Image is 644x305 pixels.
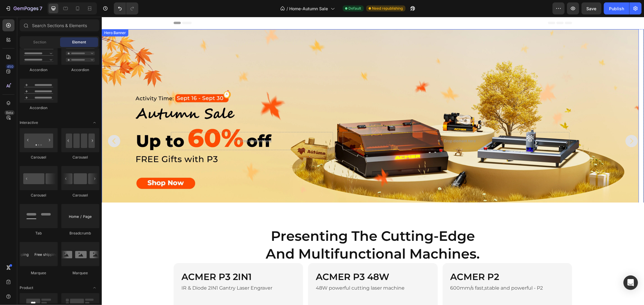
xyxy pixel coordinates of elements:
div: Undo/Redo [114,2,138,14]
span: Toggle open [90,283,99,293]
span: Save [587,6,597,11]
h2: presenting the cutting-edge and multifunctional machines. [72,210,470,246]
div: Drop element here [342,122,374,127]
button: 7 [2,2,45,14]
span: Need republishing [372,6,403,11]
span: / [287,5,288,12]
button: Publish [604,2,629,14]
h2: ACMER P3 48W [213,253,328,266]
button: Carousel Next Arrow [522,117,537,132]
div: 450 [6,64,14,69]
p: 600mm/s fast,stable and powerful - P2 [349,267,463,276]
div: Carousel [61,155,99,160]
div: Tab [20,231,58,236]
div: Accordion [61,67,99,73]
div: Publish [609,5,624,12]
div: Carousel [20,155,58,160]
div: Accordion [20,105,58,111]
iframe: Design area [102,17,644,305]
span: Interactive [20,120,38,125]
span: Default [349,6,361,11]
p: 7 [40,5,42,12]
div: Accordion [20,67,58,73]
span: Product [20,285,33,291]
span: Toggle open [90,118,99,127]
div: Beta [5,110,14,115]
div: Drop element here [138,122,170,127]
div: Breadcrumb [61,231,99,236]
span: Element [72,39,86,45]
div: Hero Banner [1,13,25,19]
div: Open Intercom Messenger [623,275,638,290]
span: Section [34,39,46,45]
h2: ACMER P2 [348,253,463,266]
button: Save [582,2,601,14]
h2: ACMER P3 2IN1 [79,253,194,266]
div: Carousel [20,193,58,198]
span: Home-Autumn Sale [290,5,328,12]
div: Carousel [61,193,99,198]
input: Search Sections & Elements [20,19,99,31]
p: IR & Diode 2IN1 Gantry Laser Engraver [80,267,194,276]
div: Marquee [20,270,58,276]
p: 48W powerful cutting laser machine [214,267,328,276]
div: Marquee [61,270,99,276]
